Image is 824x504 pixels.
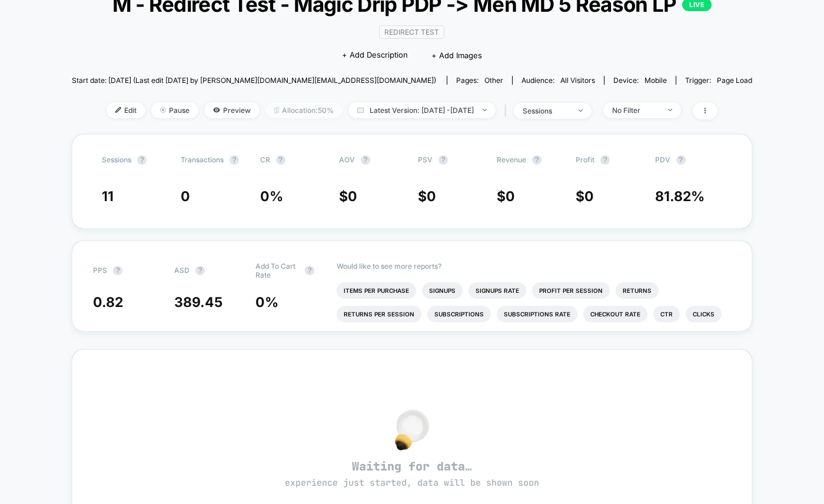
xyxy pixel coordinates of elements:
[174,266,190,275] span: ASD
[265,102,343,118] span: Allocation: 50%
[616,282,659,299] li: Returns
[337,282,416,299] li: Items Per Purchase
[339,155,355,164] span: AOV
[181,155,224,164] span: Transactions
[469,282,526,299] li: Signups Rate
[576,155,594,164] span: Profit
[644,76,667,85] span: mobile
[506,188,515,205] span: 0
[456,76,503,85] div: Pages:
[532,282,610,299] li: Profit Per Session
[285,477,539,489] span: experience just started, data will be shown soon
[604,76,676,85] span: Device:
[483,109,487,111] img: end
[260,155,270,164] span: CR
[379,25,444,39] span: Redirect Test
[357,107,364,113] img: calendar
[418,188,436,205] span: $
[339,188,357,205] span: $
[93,294,123,311] span: 0.82
[93,266,107,275] span: PPS
[102,188,114,205] span: 11
[584,188,594,205] span: 0
[113,266,122,275] button: ?
[497,188,515,205] span: $
[600,155,610,165] button: ?
[717,76,752,85] span: Page Load
[181,188,190,205] span: 0
[276,155,285,165] button: ?
[560,76,595,85] span: All Visitors
[93,459,731,489] span: Waiting for data…
[204,102,260,118] span: Preview
[521,76,595,85] div: Audience:
[137,155,147,165] button: ?
[255,262,299,279] span: Add To Cart Rate
[361,155,370,165] button: ?
[431,51,482,60] span: + Add Images
[160,107,166,113] img: end
[342,49,408,61] span: + Add Description
[438,155,448,165] button: ?
[685,76,752,85] div: Trigger:
[668,109,672,111] img: end
[107,102,145,118] span: Edit
[427,306,491,322] li: Subscriptions
[501,102,514,119] span: |
[676,155,686,165] button: ?
[260,188,283,205] span: 0 %
[532,155,541,165] button: ?
[195,266,205,275] button: ?
[348,102,496,118] span: Latest Version: [DATE] - [DATE]
[337,262,731,271] p: Would like to see more reports?
[151,102,198,118] span: Pause
[230,155,239,165] button: ?
[337,306,421,322] li: Returns Per Session
[655,155,670,164] span: PDV
[612,106,659,115] div: No Filter
[583,306,647,322] li: Checkout Rate
[686,306,722,322] li: Clicks
[497,306,577,322] li: Subscriptions Rate
[579,109,583,112] img: end
[348,188,357,205] span: 0
[418,155,433,164] span: PSV
[174,294,222,311] span: 389.45
[655,188,705,205] span: 81.82 %
[72,76,436,85] span: Start date: [DATE] (Last edit [DATE] by [PERSON_NAME][DOMAIN_NAME][EMAIL_ADDRESS][DOMAIN_NAME])
[115,107,121,113] img: edit
[422,282,463,299] li: Signups
[427,188,436,205] span: 0
[653,306,680,322] li: Ctr
[576,188,594,205] span: $
[102,155,131,164] span: Sessions
[274,107,279,114] img: rebalance
[305,266,314,275] button: ?
[255,294,278,311] span: 0 %
[484,76,503,85] span: other
[395,409,429,450] img: no_data
[523,106,570,115] div: sessions
[497,155,526,164] span: Revenue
